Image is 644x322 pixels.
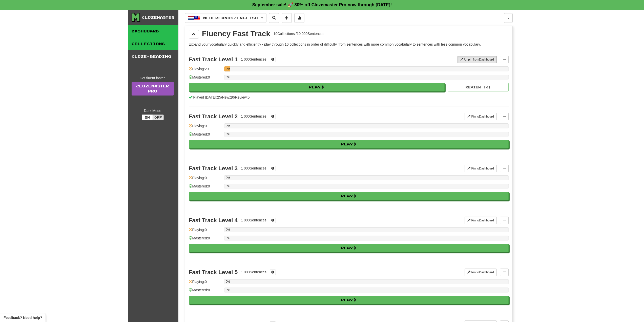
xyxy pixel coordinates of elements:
[189,132,222,140] div: Mastered: 0
[189,140,509,148] button: Play
[132,75,174,81] div: Get fluent faster.
[189,42,509,47] p: Expand your vocabulary quickly and efficiently - play through 10 collections in order of difficul...
[465,165,497,172] button: Pin toDashboard
[189,279,222,288] div: Playing: 0
[189,217,238,223] div: Fast Track Level 4
[234,95,235,99] span: /
[235,95,250,99] span: Review: 5
[132,108,174,113] div: Dark Mode
[465,269,497,276] button: Pin toDashboard
[189,175,222,184] div: Playing: 0
[153,115,164,120] button: Off
[189,288,222,296] div: Mastered: 0
[189,244,509,252] button: Play
[189,66,222,75] div: Playing: 20
[448,83,509,91] button: Review (0)
[252,2,392,7] strong: September sale! 🚀 30% off Clozemaster Pro now through [DATE]!
[189,165,238,172] div: Fast Track Level 3
[465,217,497,224] button: Pin toDashboard
[189,269,238,275] div: Fast Track Level 5
[241,270,266,275] div: 1 000 Sentences
[189,56,238,63] div: Fast Track Level 1
[241,166,266,171] div: 1 000 Sentences
[132,82,174,96] a: ClozemasterPro
[193,95,221,99] span: Played [DATE]: 25
[4,315,42,320] span: Open feedback widget
[202,30,270,37] div: Fluency Fast Track
[128,37,178,50] a: Collections
[241,57,266,62] div: 1 000 Sentences
[282,13,292,23] button: Add sentence to collection
[189,123,222,132] div: Playing: 0
[128,50,178,63] a: Cloze-Reading
[294,13,304,23] button: More stats
[189,227,222,236] div: Playing: 0
[465,113,497,120] button: Pin toDashboard
[142,115,153,120] button: On
[189,184,222,192] div: Mastered: 0
[241,114,266,119] div: 1 000 Sentences
[221,95,222,99] span: /
[189,113,238,120] div: Fast Track Level 2
[189,75,222,83] div: Mastered: 0
[189,83,445,91] button: Play
[189,236,222,244] div: Mastered: 0
[222,95,234,99] span: New: 20
[269,13,279,23] button: Search sentences
[241,218,266,223] div: 1 000 Sentences
[274,31,324,36] div: 10 Collections / 10 000 Sentences
[189,296,509,304] button: Play
[203,16,258,20] span: Nederlands / English
[458,56,497,63] button: Unpin fromDashboard
[226,66,230,71] div: 2%
[185,13,266,23] button: Nederlands/English
[142,15,175,20] div: Clozemaster
[128,25,178,37] a: Dashboard
[189,192,509,200] button: Play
